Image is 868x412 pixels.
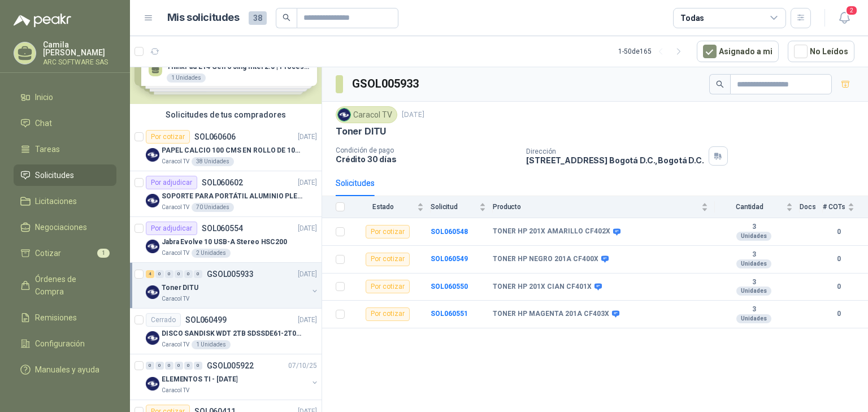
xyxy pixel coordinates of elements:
[298,177,317,188] p: [DATE]
[715,223,793,232] b: 3
[130,171,322,217] a: Por adjudicarSOL060602[DATE] Company LogoSOPORTE PARA PORTÁTIL ALUMINIO PLEGABLE VTACaracol TV70 ...
[167,10,240,26] h1: Mis solicitudes
[165,362,173,370] div: 0
[162,203,189,212] p: Caracol TV
[14,307,116,328] a: Remisiones
[298,132,317,142] p: [DATE]
[146,377,159,391] img: Company Logo
[823,281,854,292] b: 0
[336,177,375,189] div: Solicitudes
[249,11,267,25] span: 38
[146,285,159,299] img: Company Logo
[823,254,854,264] b: 0
[715,196,800,218] th: Cantidad
[162,386,189,395] p: Caracol TV
[14,138,116,160] a: Tareas
[493,310,609,319] b: TONER HP MAGENTA 201A CF403X
[202,224,243,232] p: SOL060554
[366,225,410,238] div: Por cotizar
[431,310,468,318] b: SOL060551
[431,228,468,236] b: SOL060548
[184,362,193,370] div: 0
[431,196,493,218] th: Solicitud
[146,222,197,235] div: Por adjudicar
[716,80,724,88] span: search
[431,283,468,290] a: SOL060550
[736,232,771,241] div: Unidades
[14,268,116,302] a: Órdenes de Compra
[146,359,319,395] a: 0 0 0 0 0 0 GSOL00592207/10/25 Company LogoELEMENTOS TI - [DATE]Caracol TV
[35,273,106,298] span: Órdenes de Compra
[35,117,52,129] span: Chat
[146,270,154,278] div: 4
[14,242,116,264] a: Cotizar1
[493,255,598,264] b: TONER HP NEGRO 201A CF400X
[336,106,397,123] div: Caracol TV
[175,362,183,370] div: 0
[146,240,159,253] img: Company Logo
[35,247,61,259] span: Cotizar
[155,362,164,370] div: 0
[184,270,193,278] div: 0
[366,280,410,293] div: Por cotizar
[526,155,704,165] p: [STREET_ADDRESS] Bogotá D.C. , Bogotá D.C.
[697,41,779,62] button: Asignado a mi
[130,125,322,171] a: Por cotizarSOL060606[DATE] Company LogoPAPEL CALCIO 100 CMS EN ROLLO DE 100 GRCaracol TV38 Unidades
[298,269,317,280] p: [DATE]
[14,112,116,134] a: Chat
[162,328,302,339] p: DISCO SANDISK WDT 2TB SDSSDE61-2T00-G25
[14,216,116,238] a: Negociaciones
[146,148,159,162] img: Company Logo
[845,5,858,16] span: 2
[192,340,231,349] div: 1 Unidades
[431,255,468,263] a: SOL060549
[165,270,173,278] div: 0
[715,250,793,259] b: 3
[366,307,410,321] div: Por cotizar
[336,125,386,137] p: Toner DITU
[192,203,234,212] div: 70 Unidades
[130,217,322,263] a: Por adjudicarSOL060554[DATE] Company LogoJabra Evolve 10 USB-A Stereo HSC200Caracol TV2 Unidades
[35,363,99,376] span: Manuales y ayuda
[788,41,854,62] button: No Leídos
[618,42,688,60] div: 1 - 50 de 165
[823,309,854,319] b: 0
[146,267,319,303] a: 4 0 0 0 0 0 GSOL005933[DATE] Company LogoToner DITUCaracol TV
[526,148,704,155] p: Dirección
[35,143,60,155] span: Tareas
[97,249,110,258] span: 1
[194,270,202,278] div: 0
[162,237,287,248] p: Jabra Evolve 10 USB-A Stereo HSC200
[715,278,793,287] b: 3
[194,133,236,141] p: SOL060606
[35,91,53,103] span: Inicio
[162,374,237,385] p: ELEMENTOS TI - [DATE]
[402,110,424,120] p: [DATE]
[35,195,77,207] span: Licitaciones
[146,362,154,370] div: 0
[35,169,74,181] span: Solicitudes
[680,12,704,24] div: Todas
[493,196,715,218] th: Producto
[162,249,189,258] p: Caracol TV
[800,196,823,218] th: Docs
[823,203,845,211] span: # COTs
[175,270,183,278] div: 0
[43,59,116,66] p: ARC SOFTWARE SAS
[162,283,198,293] p: Toner DITU
[352,75,420,93] h3: GSOL005933
[14,333,116,354] a: Configuración
[366,253,410,266] div: Por cotizar
[192,157,234,166] div: 38 Unidades
[298,315,317,326] p: [DATE]
[35,311,77,324] span: Remisiones
[162,145,302,156] p: PAPEL CALCIO 100 CMS EN ROLLO DE 100 GR
[155,270,164,278] div: 0
[431,203,477,211] span: Solicitud
[14,359,116,380] a: Manuales y ayuda
[14,190,116,212] a: Licitaciones
[336,154,517,164] p: Crédito 30 días
[162,294,189,303] p: Caracol TV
